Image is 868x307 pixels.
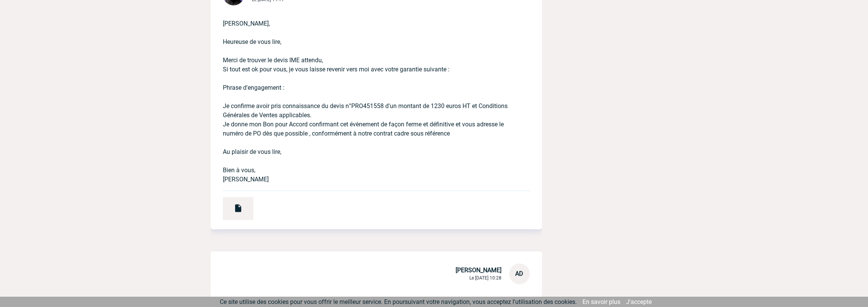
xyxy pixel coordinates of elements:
a: J'accepte [626,298,652,305]
a: En savoir plus [582,298,620,305]
span: AD [515,270,523,277]
span: Le [DATE] 10:28 [469,275,501,281]
span: Ce site utilise des cookies pour vous offrir le meilleur service. En poursuivant votre navigation... [220,298,577,305]
p: OK merci je valide le devis pour le mini bus, [223,284,508,305]
span: [PERSON_NAME] [456,267,501,274]
a: Devis PRO451558 DASSAULT SYSTEMES SE.pdf [211,201,253,208]
p: [PERSON_NAME], Heureuse de vous lire, Merci de trouver le devis IME attendu, Si tout est ok pour ... [223,7,508,184]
